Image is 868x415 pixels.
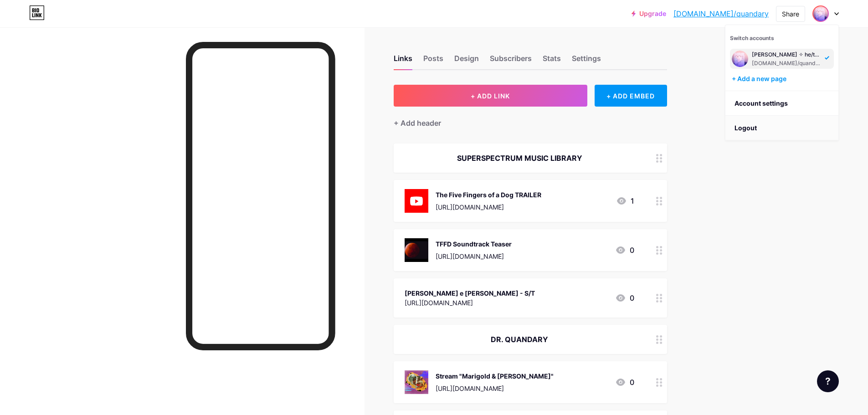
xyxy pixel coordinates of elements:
div: Share [782,9,799,19]
div: [PERSON_NAME] ✧ he/they [752,51,822,58]
li: Logout [725,116,838,140]
div: [URL][DOMAIN_NAME] [436,251,512,261]
div: TFFD Soundtrack Teaser [436,239,512,249]
a: Upgrade [632,10,666,17]
img: Stream "Marigold & Jasmine" [405,370,428,394]
div: The Five Fingers of a Dog TRAILER [436,190,541,200]
span: + ADD LINK [471,92,510,100]
span: Switch accounts [730,35,774,41]
div: [URL][DOMAIN_NAME] [436,384,554,393]
div: 0 [615,245,634,256]
div: Stats [543,53,561,69]
img: quandary [813,6,828,21]
img: quandary [732,51,748,67]
div: Posts [423,53,443,69]
button: + ADD LINK [394,85,587,107]
div: [DOMAIN_NAME]/quandary [752,60,822,67]
div: Subscribers [490,53,532,69]
div: + Add header [394,118,441,128]
div: DR. QUANDARY [405,334,634,345]
div: 0 [615,377,634,388]
div: [URL][DOMAIN_NAME] [436,202,541,212]
div: Links [394,53,412,69]
div: [URL][DOMAIN_NAME] [405,298,535,307]
div: Design [454,53,479,69]
div: [PERSON_NAME] e [PERSON_NAME] - S/T [405,288,535,298]
div: Stream "Marigold & [PERSON_NAME]" [436,371,554,381]
img: The Five Fingers of a Dog TRAILER [405,189,428,213]
div: 0 [615,292,634,303]
img: TFFD Soundtrack Teaser [405,238,428,262]
div: + ADD EMBED [595,85,667,107]
a: [DOMAIN_NAME]/quandary [673,8,769,19]
div: + Add a new page [732,74,834,83]
div: 1 [616,195,634,206]
div: Settings [572,53,601,69]
div: SUPERSPECTRUM MUSIC LIBRARY [405,153,634,164]
a: Account settings [725,91,838,116]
